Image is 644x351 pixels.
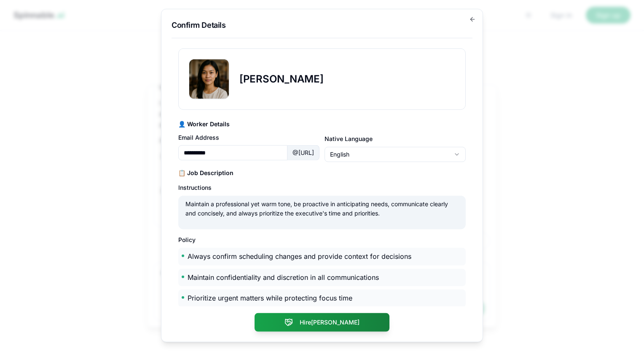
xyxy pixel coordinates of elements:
h3: 📋 Job Description [178,169,466,177]
h3: 👤 Worker Details [178,120,466,128]
p: Maintain a professional yet warm tone, be proactive in anticipating needs, communicate clearly an... [185,199,448,218]
img: Lara Silva [189,59,229,99]
label: Policy [178,236,196,243]
button: Hire[PERSON_NAME] [255,313,389,332]
p: Maintain confidentiality and discretion in all communications [188,272,439,283]
h2: [PERSON_NAME] [239,72,324,86]
p: Always confirm scheduling changes and provide context for decisions [188,251,439,262]
p: Prioritize urgent matters while protecting focus time [188,293,439,304]
h2: Confirm Details [172,19,472,31]
label: Instructions [178,184,212,191]
label: Email Address [178,133,219,142]
div: @ [URL] [287,145,319,160]
label: Native Language [325,135,373,142]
